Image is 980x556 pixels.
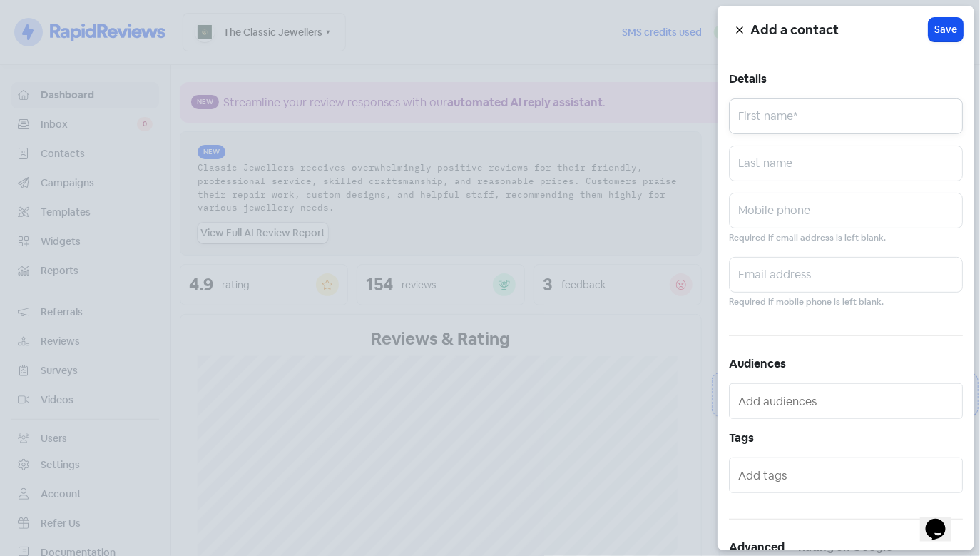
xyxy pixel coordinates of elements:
[729,353,963,375] h5: Audiences
[750,19,929,41] h5: Add a contact
[729,257,963,293] input: Email address
[729,231,886,245] small: Required if email address is left blank.
[729,193,963,228] input: Mobile phone
[729,69,963,90] h5: Details
[929,18,963,41] button: Save
[729,295,884,309] small: Required if mobile phone is left blank.
[729,98,963,134] input: First name
[738,464,956,487] input: Add tags
[729,146,963,181] input: Last name
[920,499,966,542] iframe: chat widget
[738,390,956,413] input: Add audiences
[934,22,957,37] span: Save
[729,428,963,449] h5: Tags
